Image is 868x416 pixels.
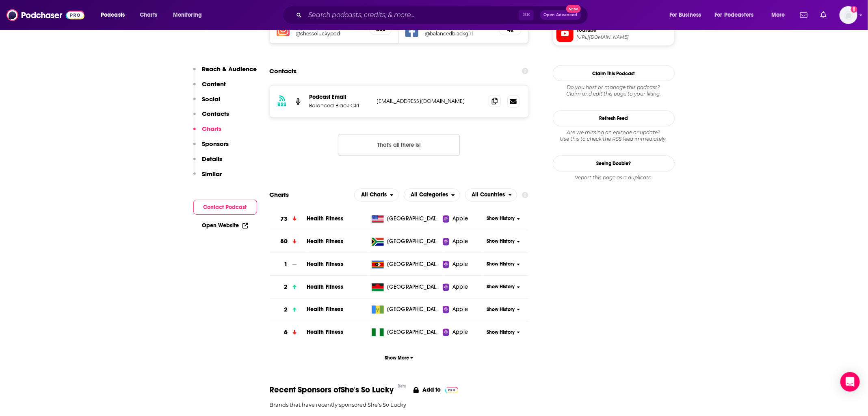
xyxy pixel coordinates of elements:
[566,5,581,13] span: New
[202,65,257,73] p: Reach & Audience
[840,6,857,24] span: Logged in as ehladik
[519,10,534,20] span: ⌘ K
[310,102,370,109] p: Balanced Black Girl
[664,9,712,22] button: open menu
[270,322,307,344] a: 6
[368,215,443,223] a: [GEOGRAPHIC_DATA]
[307,261,343,268] a: Health Fitness
[193,110,229,125] button: Contacts
[443,283,484,292] a: Apple
[290,6,596,24] div: Search podcasts, credits, & more...
[425,30,492,37] a: @balancedblackgirl
[134,9,162,22] a: Charts
[487,307,515,314] span: Show History
[411,192,448,198] span: All Categories
[278,102,287,108] h3: RSS
[368,261,443,269] a: [GEOGRAPHIC_DATA]
[387,215,440,223] span: United States
[270,253,307,276] a: 1
[387,306,440,314] span: Saint Vincent and the Grenadines
[766,9,795,22] button: open menu
[452,261,468,269] span: Apple
[423,386,441,394] p: Add to
[270,299,307,321] a: 2
[284,328,288,338] h3: 6
[487,329,515,336] span: Show History
[167,9,212,22] button: open menu
[484,284,523,291] button: Show History
[797,8,811,22] a: Show notifications dropdown
[771,9,785,21] span: More
[193,80,226,95] button: Content
[553,65,675,81] button: Claim This Podcast
[368,329,443,337] a: [GEOGRAPHIC_DATA]
[553,156,675,172] a: Seeing Double?
[173,9,202,21] span: Monitoring
[270,63,297,79] h2: Contacts
[193,155,223,170] button: Details
[368,306,443,314] a: [GEOGRAPHIC_DATA][PERSON_NAME]
[368,238,443,246] a: [GEOGRAPHIC_DATA]
[338,134,460,156] button: Nothing here.
[715,9,754,21] span: For Podcasters
[193,125,222,140] button: Charts
[404,189,460,202] button: open menu
[387,329,440,337] span: Nigeria
[270,402,529,408] p: Brands that have recently sponsored She's So Lucky
[840,6,857,24] img: User Profile
[307,329,343,336] a: Health Fitness
[284,260,288,269] h3: 1
[851,6,857,13] svg: Add a profile image
[443,261,484,269] a: Apple
[487,284,515,291] span: Show History
[443,306,484,314] a: Apple
[270,191,289,199] h2: Charts
[553,85,675,91] span: Do you host or manage this podcast?
[202,170,222,178] p: Similar
[307,216,343,222] a: Health Fitness
[443,329,484,337] a: Apple
[669,9,701,21] span: For Business
[387,238,440,246] span: South Africa
[445,387,459,393] img: Pro Logo
[270,385,394,395] span: Recent Sponsors of She's So Lucky
[553,175,675,181] div: Report this page as a duplicate.
[387,261,440,269] span: Swaziland
[544,13,578,17] span: Open Advanced
[202,125,222,133] p: Charts
[307,306,343,313] a: Health Fitness
[270,208,307,231] a: 73
[101,9,125,21] span: Podcasts
[202,155,223,163] p: Details
[577,34,671,40] span: https://www.youtube.com/@shessoluckypod
[202,110,229,118] p: Contacts
[487,261,515,268] span: Show History
[465,189,517,202] button: open menu
[452,329,468,337] span: Apple
[270,351,529,366] button: Show More
[487,238,515,245] span: Show History
[443,238,484,246] a: Apple
[398,384,407,389] div: Beta
[354,189,399,202] h2: Platforms
[310,94,370,101] p: Podcast Email
[484,216,523,222] button: Show History
[487,216,515,222] span: Show History
[377,98,483,105] p: [EMAIL_ADDRESS][DOMAIN_NAME]
[361,192,387,198] span: All Charts
[840,6,857,24] button: Show profile menu
[452,306,468,314] span: Apple
[484,261,523,268] button: Show History
[6,7,84,23] img: Podchaser - Follow, Share and Rate Podcasts
[280,215,288,224] h3: 73
[413,385,459,395] a: Add to
[202,80,226,88] p: Content
[296,30,363,37] a: @shessoluckypod
[710,9,766,22] button: open menu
